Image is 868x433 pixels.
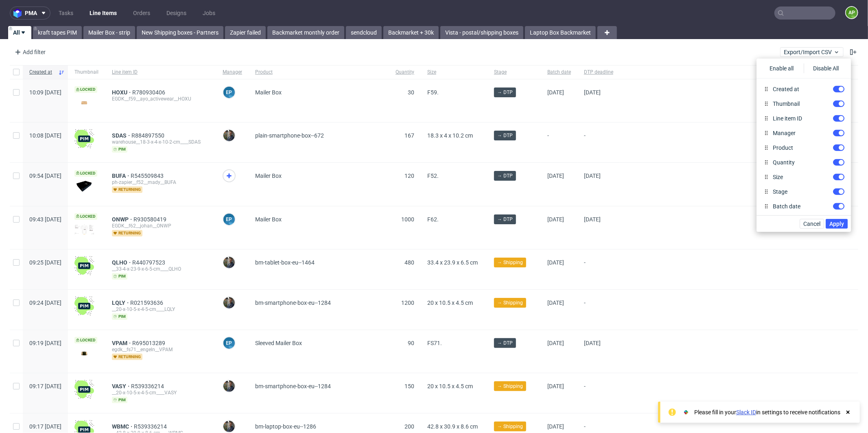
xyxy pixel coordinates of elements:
span: Mailer Box [255,173,282,179]
span: 30 [408,89,414,96]
span: → Shipping [497,383,523,390]
span: [DATE] [547,216,564,223]
img: Maciej Sobola [223,381,235,392]
span: → DTP [497,172,513,179]
span: pma [25,10,37,16]
span: → Shipping [497,259,523,266]
span: [DATE] [547,300,564,306]
span: Locked [74,170,97,177]
span: - [584,300,613,320]
a: BUFA [112,173,131,179]
span: → Shipping [497,299,523,306]
span: → DTP [497,89,513,96]
a: R539336214 [134,423,168,430]
figcaption: EP [223,87,235,98]
span: - [584,259,613,280]
a: Tasks [54,7,78,20]
span: 09:25 [DATE] [29,259,61,266]
a: R545509843 [131,173,165,179]
span: 167 [404,132,414,139]
span: [DATE] [584,89,601,96]
span: Manager [223,69,242,76]
a: R539336214 [131,383,166,389]
span: F62. [427,216,439,223]
span: - [547,132,571,153]
span: - [584,132,613,153]
span: [DATE] [584,173,601,179]
div: __20-x-10-5-x-4-5-cm____LQLY [112,306,210,313]
span: → DTP [497,132,513,139]
a: sendcloud [346,26,382,39]
button: Cancel [800,219,824,229]
span: 1000 [401,216,414,223]
div: Add filter [11,46,47,59]
label: Thumbnail [770,100,803,108]
span: WBMC [112,423,134,430]
span: plain-smartphone-box--672 [255,132,324,139]
span: 20 x 10.5 x 4.5 cm [427,300,473,306]
a: Designs [162,7,191,20]
a: HOXU [112,89,132,96]
span: Mailer Box [255,89,282,96]
span: 09:17 [DATE] [29,423,61,430]
figcaption: EP [223,214,235,225]
label: Created at [770,85,802,93]
button: Apply [826,219,848,229]
span: 09:19 [DATE] [29,340,61,346]
a: LQLY [112,300,130,306]
span: 1200 [401,300,414,306]
span: 09:24 [DATE] [29,300,61,306]
button: pma [10,7,50,20]
span: F52. [427,173,439,179]
a: R884897550 [131,132,166,139]
span: [DATE] [547,173,564,179]
span: [DATE] [547,340,564,346]
a: Zapier failed [225,26,266,39]
span: 480 [404,259,414,266]
a: VASY [112,383,131,389]
img: Maciej Sobola [223,257,235,268]
span: → DTP [497,339,513,347]
a: Orders [128,7,155,20]
span: → DTP [497,216,513,223]
span: 10:08 [DATE] [29,132,61,139]
button: Export/Import CSV [780,47,844,57]
span: [DATE] [584,216,601,223]
span: Quantity [396,69,414,76]
span: 10:09 [DATE] [29,89,61,96]
a: Backmarket + 30k [383,26,439,39]
span: pim [112,146,127,153]
span: R930580419 [133,216,168,223]
label: Size [770,173,786,181]
span: Export/Import CSV [784,49,840,55]
span: 09:17 [DATE] [29,383,61,389]
span: → Shipping [497,423,523,430]
span: 09:54 [DATE] [29,173,61,179]
label: Line item ID [770,114,805,122]
span: [DATE] [547,383,564,389]
label: Stage [770,188,791,196]
span: Created at [29,69,55,76]
span: 120 [404,173,414,179]
div: EGDK__f62__johan__ONWP [112,223,210,229]
a: SDAS [112,132,131,139]
span: pim [112,397,127,403]
span: Locked [74,86,97,93]
a: Mailer Box - strip [83,26,135,39]
span: Batch date [547,69,571,76]
span: Sleeved Mailer Box [255,340,302,346]
figcaption: AP [846,7,857,18]
span: 33.4 x 23.9 x 6.5 cm [427,259,478,266]
div: __33-4-x-23-9-x-6-5-cm____QLHO [112,266,210,272]
img: data [74,225,94,234]
a: R695013289 [132,340,167,346]
div: warehouse__18-3-x-4-x-10-2-cm____SDAS [112,139,210,145]
span: 09:43 [DATE] [29,216,61,223]
a: VPAM [112,340,132,346]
